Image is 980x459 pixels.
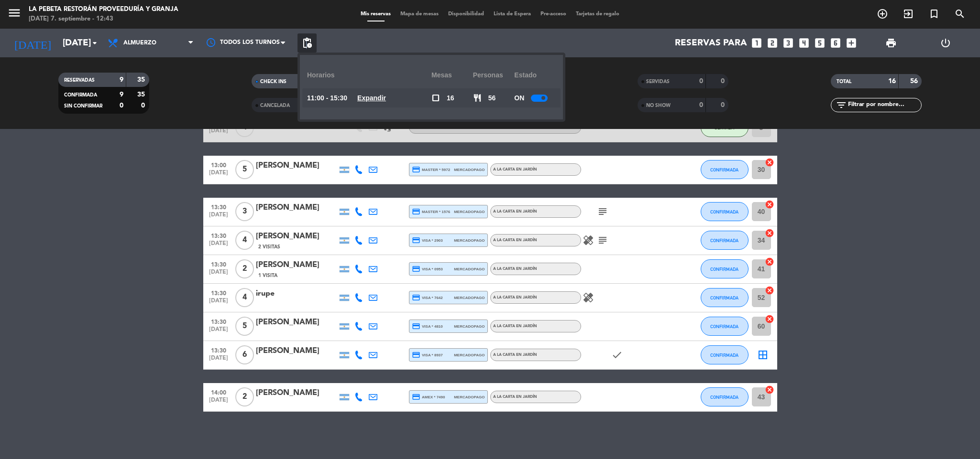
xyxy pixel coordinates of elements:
[798,37,810,49] i: looks_4
[207,240,231,251] span: [DATE]
[207,128,231,139] span: [DATE]
[412,265,443,273] span: visa * 0953
[765,257,774,267] i: cancel
[493,267,537,271] span: A LA CARTA EN JARDÍN
[256,259,337,271] div: [PERSON_NAME]
[141,102,147,109] strong: 0
[454,323,484,330] span: mercadopago
[765,385,774,395] i: cancel
[583,235,594,246] i: healing
[412,293,443,302] span: visa * 7642
[357,94,386,102] u: Expandir
[207,258,231,269] span: 13:30
[207,201,231,212] span: 13:30
[412,322,420,331] i: credit_card
[120,91,123,98] strong: 9
[597,206,608,217] i: subject
[207,316,231,327] span: 13:30
[473,62,515,88] div: personas
[64,93,97,97] span: CONFIRMADA
[7,6,22,20] i: menu
[207,326,231,337] span: [DATE]
[701,202,749,221] button: CONFIRMADA
[235,202,254,221] span: 3
[123,40,156,46] span: Almuerzo
[928,8,940,20] i: turned_in_not
[260,103,290,108] span: CANCELADA
[710,395,738,400] span: CONFIRMADA
[597,235,608,246] i: subject
[710,352,738,358] span: CONFIRMADA
[258,272,277,279] span: 1 Visita
[646,103,671,108] span: NO SHOW
[235,231,254,250] span: 4
[836,99,847,111] i: filter_list
[207,397,231,408] span: [DATE]
[701,288,749,307] button: CONFIRMADA
[412,236,443,245] span: visa * 2903
[256,230,337,243] div: [PERSON_NAME]
[699,78,703,85] strong: 0
[258,243,280,251] span: 2 Visitas
[64,104,102,108] span: SIN CONFIRMAR
[710,209,738,214] span: CONFIRMADA
[646,79,670,84] span: SERVIDAS
[721,78,727,85] strong: 0
[829,37,842,49] i: looks_6
[766,37,779,49] i: looks_two
[903,8,914,20] i: exit_to_app
[301,37,313,49] span: pending_actions
[412,393,445,401] span: amex * 7490
[89,37,100,49] i: arrow_drop_down
[120,76,123,83] strong: 9
[701,231,749,250] button: CONFIRMADA
[757,349,769,361] i: border_all
[710,267,738,272] span: CONFIRMADA
[721,102,727,108] strong: 0
[701,259,749,278] button: CONFIRMADA
[235,160,254,179] span: 5
[837,79,851,84] span: TOTAL
[701,387,749,406] button: CONFIRMADA
[910,78,920,85] strong: 56
[412,293,420,302] i: credit_card
[207,287,231,298] span: 13:30
[514,93,524,104] span: ON
[7,6,22,23] button: menu
[207,298,231,309] span: [DATE]
[256,316,337,329] div: [PERSON_NAME]
[412,265,420,273] i: credit_card
[454,209,484,215] span: mercadopago
[489,11,536,17] span: Lista de Espera
[207,344,231,355] span: 13:30
[207,269,231,280] span: [DATE]
[307,93,347,104] span: 11:00 - 15:30
[256,202,337,214] div: [PERSON_NAME]
[412,393,420,401] i: credit_card
[207,386,231,397] span: 14:00
[137,91,147,98] strong: 35
[814,37,826,49] i: looks_5
[207,159,231,170] span: 13:00
[256,387,337,399] div: [PERSON_NAME]
[120,102,123,109] strong: 0
[765,200,774,209] i: cancel
[699,102,703,108] strong: 0
[412,322,443,331] span: visa * 4810
[235,259,254,278] span: 2
[514,62,556,88] div: Estado
[954,8,966,20] i: search
[396,11,443,17] span: Mapa de mesas
[7,32,58,53] i: [DATE]
[715,125,734,130] span: SENTADA
[765,286,774,295] i: cancel
[536,11,571,17] span: Pre-acceso
[431,62,473,88] div: Mesas
[710,295,738,300] span: CONFIRMADA
[454,167,484,173] span: mercadopago
[207,170,231,181] span: [DATE]
[675,38,747,48] span: Reservas para
[611,349,623,361] i: check
[29,14,178,24] div: [DATE] 7. septiembre - 12:43
[701,160,749,179] button: CONFIRMADA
